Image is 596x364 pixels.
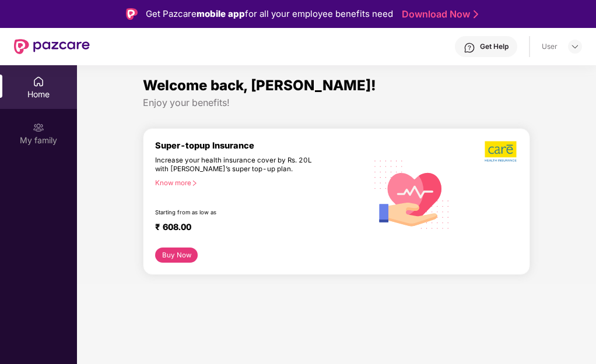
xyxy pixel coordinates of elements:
[480,42,509,51] div: Get Help
[197,8,245,19] strong: mobile app
[474,8,478,20] img: Stroke
[155,248,198,262] button: Buy Now
[485,140,518,162] img: b5dec4f62d2307b9de63beb79f102df3.png
[155,179,360,187] div: Know more
[143,77,376,94] span: Welcome back, [PERSON_NAME]!
[155,156,316,174] div: Increase your health insurance cover by Rs. 20L with [PERSON_NAME]’s super top-up plan.
[155,209,317,217] div: Starting from as low as
[155,222,355,236] div: ₹ 608.00
[33,122,44,133] img: svg+xml;base64,PHN2ZyB3aWR0aD0iMjAiIGhlaWdodD0iMjAiIHZpZXdCb3g9IjAgMCAyMCAyMCIgZmlsbD0ibm9uZSIgeG...
[191,180,198,186] span: right
[33,76,44,87] img: svg+xml;base64,PHN2ZyBpZD0iSG9tZSIgeG1sbnM9Imh0dHA6Ly93d3cudzMub3JnLzIwMDAvc3ZnIiB3aWR0aD0iMjAiIG...
[14,39,90,54] img: New Pazcare Logo
[143,97,530,109] div: Enjoy your benefits!
[126,8,138,20] img: Logo
[570,42,580,51] img: svg+xml;base64,PHN2ZyBpZD0iRHJvcGRvd24tMzJ4MzIiIHhtbG5zPSJodHRwOi8vd3d3LnczLm9yZy8yMDAwL3N2ZyIgd2...
[464,42,475,54] img: svg+xml;base64,PHN2ZyBpZD0iSGVscC0zMngzMiIgeG1sbnM9Imh0dHA6Ly93d3cudzMub3JnLzIwMDAvc3ZnIiB3aWR0aD...
[402,8,475,20] a: Download Now
[367,148,457,240] img: svg+xml;base64,PHN2ZyB4bWxucz0iaHR0cDovL3d3dy53My5vcmcvMjAwMC9zdmciIHhtbG5zOnhsaW5rPSJodHRwOi8vd3...
[155,140,367,151] div: Super-topup Insurance
[542,42,558,51] div: User
[146,7,393,21] div: Get Pazcare for all your employee benefits need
